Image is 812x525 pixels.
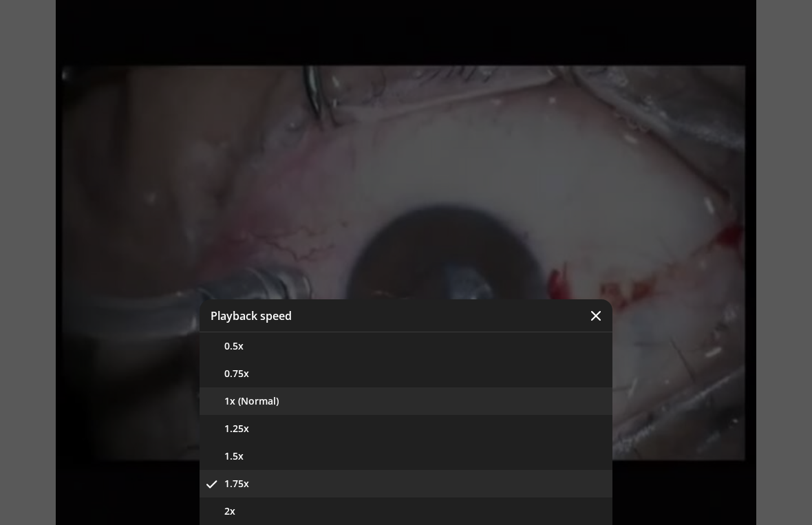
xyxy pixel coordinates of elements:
button: 2x [200,497,612,525]
button: 1.75x [200,470,612,497]
p: Playback speed [211,310,292,321]
button: 1x (Normal) [200,387,612,415]
button: 0.75x [200,360,612,387]
button: 1.5x [200,442,612,470]
button: 1.25x [200,415,612,442]
button: 0.5x [200,332,612,360]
